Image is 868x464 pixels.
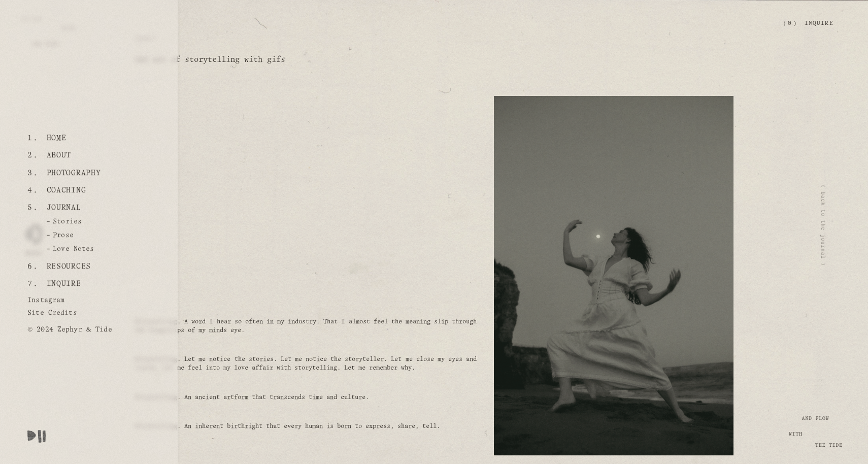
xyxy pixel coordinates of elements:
a: Resources [43,258,94,275]
span: 0 [788,21,791,26]
p: Storytelling. An inherent birthright that every human is born to express, share, tell. [135,422,477,431]
p: Storytelling. A word I hear so often in my industry. That I almost feel the meaning slip through ... [135,318,477,335]
a: Photography [43,164,105,182]
a: ( back to the journal ) [820,185,827,267]
a: Journal [43,199,85,216]
a: Coaching [43,182,90,199]
p: Storytelling. Let me notice the stories. Let me notice the storyteller. Let me close my eyes and ... [135,355,477,373]
span: ( [784,21,786,26]
a: Home [43,129,70,147]
a: Inquire [43,275,85,292]
a: Love Notes [27,245,98,258]
a: Prose [27,231,77,244]
a: © 2024 Zephyr & Tide [27,322,116,335]
a: Stories [27,218,85,230]
span: ) [794,21,796,26]
a: Inquire [805,15,833,32]
a: 0 items in cart [784,20,796,27]
a: Instagram [27,292,69,305]
a: About [43,147,75,164]
a: Site Credits [27,305,81,322]
p: Storytelling. An ancient artform that transcends time and culture. [135,393,477,402]
h1: the art of storytelling with gifs [135,55,733,65]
